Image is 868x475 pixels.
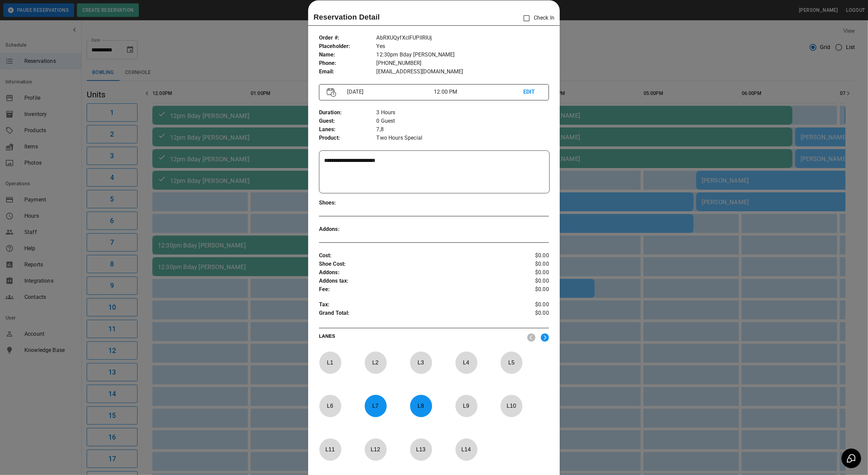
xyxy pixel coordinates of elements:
p: Grand Total : [319,309,511,319]
p: L 6 [319,398,341,414]
p: Cost : [319,252,511,260]
img: right.svg [541,333,549,342]
p: Product : [319,134,377,142]
p: Shoes : [319,199,377,207]
p: Duration : [319,109,377,117]
p: Two Hours Special [377,134,549,142]
p: L 12 [364,442,387,457]
p: 7,8 [377,125,549,134]
p: $0.00 [511,309,549,319]
p: Phone : [319,59,377,68]
p: L 7 [364,398,387,414]
p: L 4 [455,355,478,371]
p: Yes [377,42,549,51]
img: nav_left.svg [527,333,535,342]
p: Addons tax : [319,277,511,285]
p: 0 Guest [377,117,549,125]
p: $0.00 [511,252,549,260]
p: $0.00 [511,268,549,277]
p: Name : [319,51,377,59]
p: 12:00 PM [434,88,523,96]
p: LANES [319,333,522,342]
p: L 5 [500,355,523,371]
p: Order # : [319,34,377,42]
p: 3 Hours [377,109,549,117]
p: Placeholder : [319,42,377,51]
img: Vector [327,88,336,97]
p: L 8 [410,398,432,414]
p: L 13 [410,442,432,457]
p: Tax : [319,301,511,309]
p: Email : [319,68,377,76]
p: AbRXUQyfXclFUPlIRIUj [377,34,549,42]
p: $0.00 [511,301,549,309]
p: [EMAIL_ADDRESS][DOMAIN_NAME] [377,68,549,76]
p: Fee : [319,285,511,294]
p: [PHONE_NUMBER] [377,59,549,68]
p: Lanes : [319,125,377,134]
p: L 3 [410,355,432,371]
p: EDIT [523,88,541,96]
p: Addons : [319,225,377,234]
p: Shoe Cost : [319,260,511,268]
p: $0.00 [511,285,549,294]
p: L 11 [319,442,341,457]
p: 12:30pm Bday [PERSON_NAME] [377,51,549,59]
p: L 9 [455,398,478,414]
p: L 14 [455,442,478,457]
p: $0.00 [511,277,549,285]
p: Reservation Detail [314,11,380,23]
p: $0.00 [511,260,549,268]
p: L 2 [364,355,387,371]
p: L 10 [500,398,523,414]
p: Addons : [319,268,511,277]
p: [DATE] [345,88,434,96]
p: Guest : [319,117,377,125]
p: L 1 [319,355,341,371]
p: Check In [520,11,554,25]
